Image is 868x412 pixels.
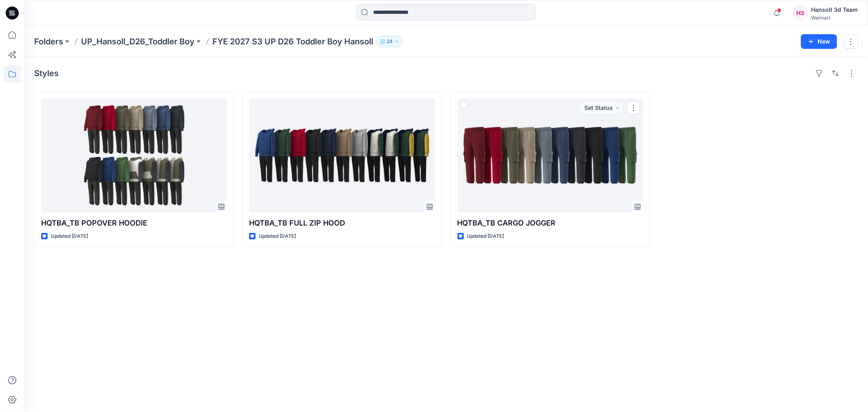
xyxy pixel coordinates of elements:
[811,15,858,21] div: Walmart
[51,232,88,241] p: Updated [DATE]
[376,36,403,47] button: 24
[467,232,504,241] p: Updated [DATE]
[34,36,63,47] a: Folders
[212,36,373,47] p: FYE 2027 S3 UP D26 Toddler Boy Hansoll
[41,217,227,229] p: HQTBA_TB POPOVER HOODIE
[801,34,837,49] button: New
[811,5,858,15] div: Hansoll 3d Team
[793,6,808,20] div: H3
[249,98,435,213] a: HQTBA_TB FULL ZIP HOOD
[81,36,195,47] a: UP_Hansoll_D26_Toddler Boy
[34,68,59,78] h4: Styles
[249,217,435,229] p: HQTBA_TB FULL ZIP HOOD
[387,37,393,46] p: 24
[457,98,643,213] a: HQTBA_TB CARGO JOGGER
[457,217,643,229] p: HQTBA_TB CARGO JOGGER
[259,232,296,241] p: Updated [DATE]
[41,98,227,213] a: HQTBA_TB POPOVER HOODIE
